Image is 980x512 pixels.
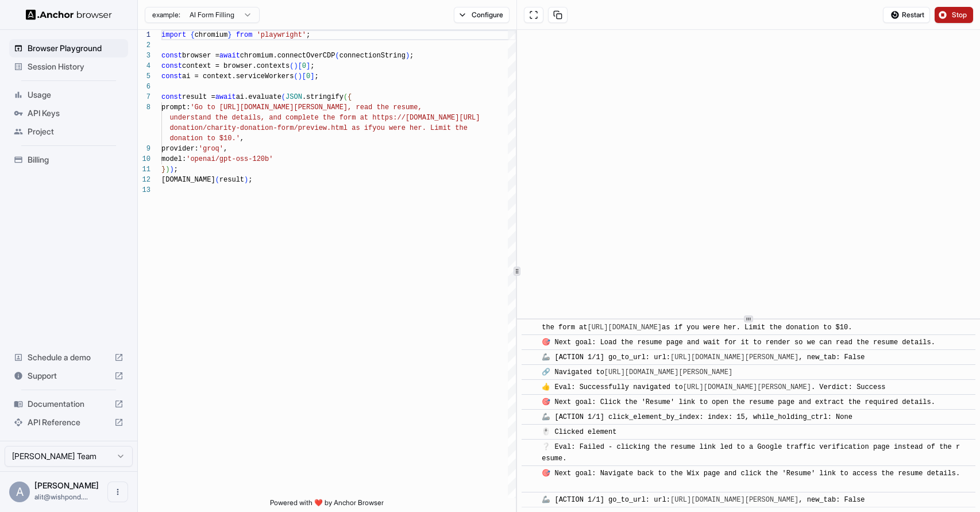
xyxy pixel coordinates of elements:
[364,103,422,111] span: ad the resume,
[215,93,236,101] span: await
[542,496,865,504] span: 🦾 [ACTION 1/1] go_to_url: url: , new_tab: False
[161,165,165,174] span: }
[9,413,128,432] div: API Reference
[107,482,128,502] button: Open menu
[527,367,533,378] span: ​
[169,114,376,122] span: understand the details, and complete the form at h
[306,62,310,70] span: ]
[219,52,240,60] span: await
[587,324,662,332] a: [URL][DOMAIN_NAME]
[236,93,281,101] span: ai.evaluate
[28,89,124,101] span: Usage
[34,480,99,490] span: Ali Tajskander
[9,57,128,76] div: Session History
[527,382,533,393] span: ​
[182,62,290,70] span: context = browser.contexts
[169,124,372,132] span: donation/charity-donation-form/preview.html as if
[257,31,306,39] span: 'playwright'
[9,395,128,413] div: Documentation
[138,71,151,82] div: 5
[28,107,124,119] span: API Keys
[186,155,273,163] span: 'openai/gpt-oss-120b'
[138,154,151,164] div: 10
[182,93,215,101] span: result =
[683,383,811,391] a: [URL][DOMAIN_NAME][PERSON_NAME]
[527,396,533,408] span: ​
[270,498,384,512] span: Powered with ❤️ by Anchor Browser
[138,164,151,175] div: 11
[542,312,960,332] span: 🚀 Task: Go to , read the resume, understand the details, and complete the form at as if you were ...
[165,165,169,174] span: )
[542,398,935,406] span: 🎯 Next goal: Click the 'Resume' link to open the resume page and extract the required details.
[670,496,798,504] a: [URL][DOMAIN_NAME][PERSON_NAME]
[344,93,348,101] span: (
[138,40,151,51] div: 2
[527,426,533,438] span: ​
[348,93,352,101] span: {
[952,10,968,20] span: Stop
[161,72,182,80] span: const
[138,51,151,61] div: 3
[524,7,543,23] button: Open in full screen
[240,134,244,143] span: ,
[372,124,468,132] span: you were her. Limit the
[248,176,252,184] span: ;
[302,62,306,70] span: 0
[542,428,616,436] span: 🖱️ Clicked element
[600,312,728,320] a: [URL][DOMAIN_NAME][PERSON_NAME]
[182,52,219,60] span: browser =
[9,86,128,104] div: Usage
[410,52,414,60] span: ;
[542,368,736,376] span: 🔗 Navigated to
[215,176,219,184] span: (
[9,151,128,169] div: Billing
[9,482,30,502] div: A
[314,72,318,80] span: ;
[883,7,930,23] button: Restart
[298,62,302,70] span: [
[190,103,364,111] span: 'Go to [URL][DOMAIN_NAME][PERSON_NAME], re
[161,145,199,153] span: provider:
[542,469,960,478] span: 🎯 Next goal: Navigate back to the Wix page and click the 'Resume' link to access the resume details.
[28,352,110,363] span: Schedule a demo
[527,337,533,348] span: ​
[161,103,190,111] span: prompt:
[542,338,935,347] span: 🎯 Next goal: Load the resume page and wait for it to render so we can read the resume details.
[28,126,124,137] span: Project
[406,52,410,60] span: )
[294,72,298,80] span: (
[138,175,151,185] div: 12
[152,10,180,20] span: example:
[335,52,339,60] span: (
[9,104,128,122] div: API Keys
[138,144,151,154] div: 9
[548,7,568,23] button: Copy session ID
[138,102,151,113] div: 8
[161,52,182,60] span: const
[9,122,128,141] div: Project
[28,398,110,410] span: Documentation
[527,494,533,506] span: ​
[310,62,314,70] span: ;
[169,134,240,143] span: donation to $10.'
[290,62,294,70] span: (
[34,492,88,501] span: alit@wishpond.com
[190,31,194,39] span: {
[219,176,244,184] span: result
[542,353,865,361] span: 🦾 [ACTION 1/1] go_to_url: url: , new_tab: False
[294,62,298,70] span: )
[339,52,406,60] span: connectionString
[138,185,151,195] div: 13
[542,443,960,463] span: ❔ Eval: Failed - clicking the resume link led to a Google traffic verification page instead of th...
[236,31,253,39] span: from
[542,413,852,421] span: 🦾 [ACTION 1/1] click_element_by_index: index: 15, while_holding_ctrl: None
[138,30,151,40] div: 1
[310,72,314,80] span: ]
[161,176,215,184] span: [DOMAIN_NAME]
[281,93,285,101] span: (
[604,368,732,376] a: [URL][DOMAIN_NAME][PERSON_NAME]
[9,39,128,57] div: Browser Playground
[9,367,128,385] div: Support
[527,441,533,453] span: ​
[302,72,306,80] span: [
